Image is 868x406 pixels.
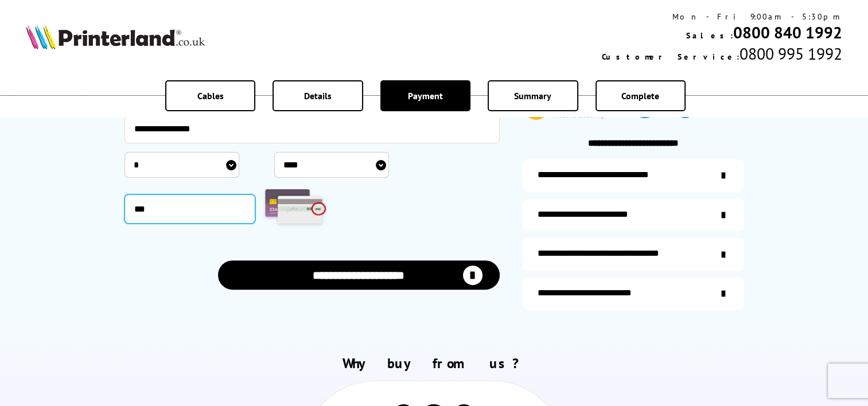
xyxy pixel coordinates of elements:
[602,52,739,62] span: Customer Service:
[621,90,659,101] span: Complete
[197,90,224,101] span: Cables
[26,24,205,49] img: Printerland Logo
[733,22,842,43] a: 0800 840 1992
[408,90,443,101] span: Payment
[304,90,332,101] span: Details
[523,159,744,192] a: additional-ink
[523,278,744,310] a: secure-website
[739,43,842,64] span: 0800 995 1992
[523,238,744,271] a: additional-cables
[26,354,842,372] h2: Why buy from us?
[523,199,744,232] a: items-arrive
[602,11,842,22] div: Mon - Fri 9:00am - 5:30pm
[514,90,551,101] span: Summary
[686,30,733,41] span: Sales:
